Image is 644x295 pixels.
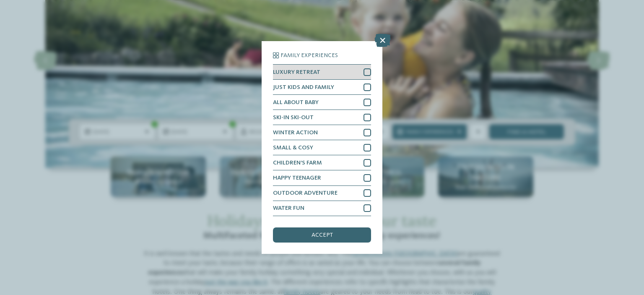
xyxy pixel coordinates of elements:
[280,52,338,58] span: Family Experiences
[273,160,322,166] span: CHILDREN’S FARM
[312,232,333,238] span: accept
[273,175,321,181] span: HAPPY TEENAGER
[273,99,319,105] span: ALL ABOUT BABY
[273,190,338,196] span: OUTDOOR ADVENTURE
[273,130,318,136] span: WINTER ACTION
[273,145,313,151] span: SMALL & COSY
[273,69,320,75] span: LUXURY RETREAT
[273,84,334,90] span: JUST KIDS AND FAMILY
[273,205,304,211] span: WATER FUN
[273,115,314,120] span: SKI-IN SKI-OUT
